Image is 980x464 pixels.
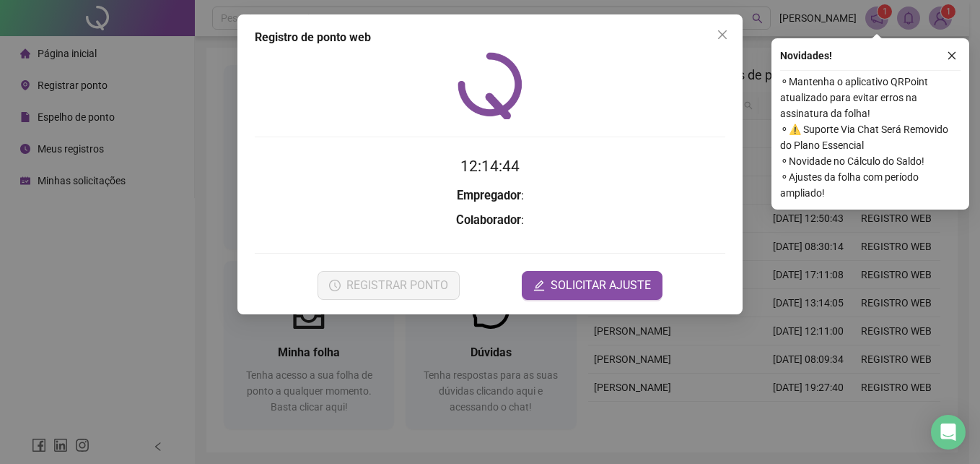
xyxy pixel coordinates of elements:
[780,74,961,121] span: ⚬ Mantenha o aplicativo QRPoint atualizado para evitar erros na assinatura da folha!
[711,23,734,46] button: Close
[457,189,521,202] strong: Empregador
[255,186,725,205] h3: :
[533,280,545,291] span: edit
[947,51,957,61] span: close
[255,211,725,230] h3: :
[460,158,520,175] time: 12:14:44
[522,271,662,300] button: editSOLICITAR AJUSTE
[255,29,725,46] div: Registro de ponto web
[780,169,961,201] span: ⚬ Ajustes da folha com período ampliado!
[318,271,460,300] button: REGISTRAR PONTO
[717,29,728,40] span: close
[931,415,966,450] div: Open Intercom Messenger
[551,277,651,294] span: SOLICITAR AJUSTE
[780,153,961,169] span: ⚬ Novidade no Cálculo do Saldo!
[458,52,522,119] img: QRPoint
[456,213,521,227] strong: Colaborador
[780,48,832,64] span: Novidades !
[780,121,961,153] span: ⚬ ⚠️ Suporte Via Chat Será Removido do Plano Essencial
